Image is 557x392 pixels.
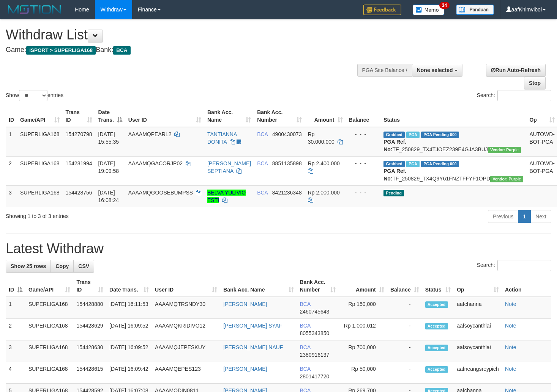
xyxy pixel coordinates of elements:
[524,77,546,89] a: Stop
[257,190,268,196] span: BCA
[25,297,73,319] td: SUPERLIGA168
[505,344,516,350] a: Note
[19,90,47,101] select: Showentries
[383,168,406,182] b: PGA Ref. No:
[300,344,311,350] span: BCA
[383,161,405,167] span: Grabbed
[98,131,119,145] span: [DATE] 15:55:35
[6,319,25,340] td: 2
[257,131,268,137] span: BCA
[6,127,17,157] td: 1
[425,345,448,351] span: Accepted
[425,323,448,329] span: Accepted
[383,132,405,138] span: Grabbed
[6,340,25,362] td: 3
[17,185,63,207] td: SUPERLIGA168
[78,263,89,269] span: CSV
[6,156,17,185] td: 2
[308,190,340,196] span: Rp 2.000.000
[128,160,183,166] span: AAAAMQGACORJP02
[406,132,420,138] span: Marked by aafmaleo
[207,160,251,174] a: [PERSON_NAME] SEPTIANA
[349,130,378,138] div: - - -
[128,131,172,137] span: AAAAMQPEARL2
[106,340,152,362] td: [DATE] 16:09:52
[300,352,330,358] span: Copy 2380916137 to clipboard
[497,90,551,101] input: Search:
[387,340,422,362] td: -
[387,297,422,319] td: -
[454,362,502,384] td: aafneangsreypich
[106,275,152,297] th: Date Trans.: activate to sort column ascending
[17,127,63,157] td: SUPERLIGA168
[106,319,152,340] td: [DATE] 16:09:52
[454,340,502,362] td: aafsoycanthlai
[223,323,282,329] a: [PERSON_NAME] SYAF
[220,275,297,297] th: Bank Acc. Name: activate to sort column ascending
[387,275,422,297] th: Balance: activate to sort column ascending
[152,340,220,362] td: AAAAMQJEPESKUY
[490,176,523,182] span: Vendor URL: https://trx4.1velocity.biz
[6,297,25,319] td: 1
[477,90,551,101] label: Search:
[346,105,381,127] th: Balance
[152,275,220,297] th: User ID: activate to sort column ascending
[421,161,459,167] span: PGA Pending
[380,127,526,157] td: TF_250829_TX4TJOEZ239E4GJA3BUJ
[6,362,25,384] td: 4
[339,362,387,384] td: Rp 50,000
[300,373,330,379] span: Copy 2801417720 to clipboard
[300,323,311,329] span: BCA
[486,64,546,77] a: Run Auto-Refresh
[73,275,106,297] th: Trans ID: activate to sort column ascending
[223,344,283,350] a: [PERSON_NAME] NAUF
[488,210,518,223] a: Previous
[387,319,422,340] td: -
[300,301,311,307] span: BCA
[363,5,401,15] img: Feedback.jpg
[17,156,63,185] td: SUPERLIGA168
[272,160,302,166] span: Copy 8851135898 to clipboard
[387,362,422,384] td: -
[477,260,551,271] label: Search:
[300,330,330,336] span: Copy 8055343850 to clipboard
[530,210,551,223] a: Next
[488,147,521,153] span: Vendor URL: https://trx4.1velocity.biz
[412,64,462,77] button: None selected
[113,46,130,55] span: BCA
[106,297,152,319] td: [DATE] 16:11:53
[339,319,387,340] td: Rp 1,000,012
[6,90,63,101] label: Show entries
[50,260,74,273] a: Copy
[425,366,448,373] span: Accepted
[11,263,46,269] span: Show 25 rows
[454,319,502,340] td: aafsoycanthlai
[128,190,193,196] span: AAAAMQGOOSEBUMPSS
[349,189,378,196] div: - - -
[98,190,119,203] span: [DATE] 16:08:24
[98,160,119,174] span: [DATE] 19:09:58
[339,297,387,319] td: Rp 150,000
[349,160,378,167] div: - - -
[456,5,494,15] img: panduan.png
[413,5,445,15] img: Button%20Memo.svg
[66,160,92,166] span: 154281994
[95,105,125,127] th: Date Trans.: activate to sort column descending
[380,156,526,185] td: TF_250829_TX4Q9Y61FNZTFFYF1OPD
[308,160,340,166] span: Rp 2.400.000
[421,132,459,138] span: PGA Pending
[439,2,450,9] span: 34
[63,105,95,127] th: Trans ID: activate to sort column ascending
[152,297,220,319] td: AAAAMQTRSNDY30
[272,131,302,137] span: Copy 4900430073 to clipboard
[272,190,302,196] span: Copy 8421236348 to clipboard
[17,105,63,127] th: Game/API: activate to sort column ascending
[505,366,516,372] a: Note
[223,366,267,372] a: [PERSON_NAME]
[207,190,246,203] a: BELVA YULIVIO ESTI
[300,366,311,372] span: BCA
[25,275,73,297] th: Game/API: activate to sort column ascending
[308,131,335,145] span: Rp 30.000.000
[454,275,502,297] th: Op: activate to sort column ascending
[152,319,220,340] td: AAAAMQKRIDIVO12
